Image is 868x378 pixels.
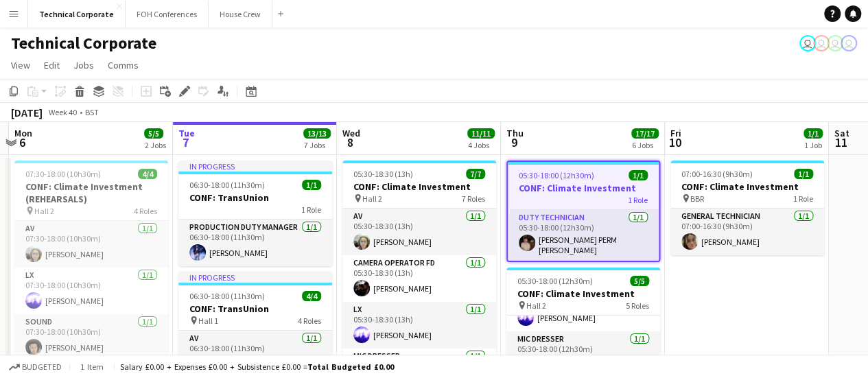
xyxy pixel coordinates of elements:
span: 1 item [75,362,108,372]
span: 5/5 [630,276,649,286]
span: Wed [342,127,360,139]
span: Tue [178,127,195,139]
span: 10 [668,134,681,150]
span: 05:30-18:00 (12h30m) [519,170,594,180]
span: 13/13 [303,128,331,139]
span: 1/1 [302,180,321,190]
h3: CONF: Climate Investment (REHEARSALS) [14,180,168,205]
span: Sat [834,127,849,139]
span: 4 Roles [298,316,321,326]
span: 06:30-18:00 (11h30m) [189,180,265,190]
h3: CONF: Climate Investment [506,287,660,300]
app-card-role: Production Duty Manager1/106:30-18:00 (11h30m)[PERSON_NAME] [178,220,332,266]
app-card-role: Duty Technician1/105:30-18:00 (12h30m)[PERSON_NAME] PERM [PERSON_NAME] [508,210,659,261]
div: Salary £0.00 + Expenses £0.00 + Subsistence £0.00 = [120,362,394,372]
app-user-avatar: Liveforce Admin [841,35,857,51]
span: 1 Role [628,195,648,205]
span: Comms [108,59,139,71]
span: Fri [670,127,681,139]
span: 4/4 [138,169,157,179]
a: View [5,56,36,74]
h3: CONF: TransUnion [178,191,332,204]
app-job-card: 05:30-18:00 (12h30m)1/1CONF: Climate Investment1 RoleDuty Technician1/105:30-18:00 (12h30m)[PERSO... [506,161,660,262]
span: 7/7 [466,169,485,179]
div: 4 Jobs [468,140,494,150]
span: Thu [506,127,524,139]
a: Jobs [68,56,99,74]
span: 1 Role [793,193,813,204]
span: Hall 2 [526,300,546,311]
span: 1/1 [804,128,823,139]
span: 1/1 [794,169,813,179]
button: Budgeted [7,359,64,375]
h3: CONF: Climate Investment [508,182,659,194]
span: Hall 2 [362,193,382,204]
app-card-role: AV1/106:30-18:00 (11h30m)[PERSON_NAME] [178,331,332,377]
span: 4/4 [302,291,321,301]
span: 4 Roles [134,206,157,216]
div: 7 Jobs [304,140,330,150]
a: Comms [102,56,144,74]
span: 7 Roles [462,193,485,204]
span: Budgeted [22,362,62,372]
span: Edit [44,59,60,71]
app-job-card: In progress06:30-18:00 (11h30m)1/1CONF: TransUnion1 RoleProduction Duty Manager1/106:30-18:00 (11... [178,161,332,266]
app-card-role: Sound1/107:30-18:00 (10h30m)[PERSON_NAME] [14,314,168,361]
span: 05:30-18:30 (13h) [353,169,413,179]
span: Hall 1 [198,316,218,326]
span: 5 Roles [626,300,649,311]
button: House Crew [209,1,272,27]
div: BST [85,107,99,117]
span: 8 [340,134,360,150]
app-card-role: General Technician1/107:00-16:30 (9h30m)[PERSON_NAME] [670,209,824,255]
h3: CONF: TransUnion [178,303,332,315]
app-card-role: AV1/107:30-18:00 (10h30m)[PERSON_NAME] [14,221,168,268]
app-job-card: 07:30-18:00 (10h30m)4/4CONF: Climate Investment (REHEARSALS) Hall 24 RolesAV1/107:30-18:00 (10h30... [14,161,168,364]
app-card-role: AV1/105:30-18:30 (13h)[PERSON_NAME] [342,209,496,255]
app-job-card: 07:00-16:30 (9h30m)1/1CONF: Climate Investment BBR1 RoleGeneral Technician1/107:00-16:30 (9h30m)[... [670,161,824,255]
a: Edit [38,56,65,74]
span: 1/1 [629,170,648,180]
span: 5/5 [144,128,163,139]
h3: CONF: Climate Investment [670,180,824,193]
app-user-avatar: Vaida Pikzirne [799,35,816,51]
div: In progress [178,272,332,283]
app-user-avatar: Liveforce Admin [813,35,830,51]
span: 11/11 [467,128,495,139]
span: 7 [176,134,195,150]
app-card-role: Camera Operator FD1/105:30-18:30 (13h)[PERSON_NAME] [342,255,496,302]
span: Total Budgeted £0.00 [307,362,394,372]
span: Mon [14,127,32,139]
span: BBR [690,193,704,204]
span: 07:30-18:00 (10h30m) [25,169,101,179]
button: FOH Conferences [126,1,209,27]
span: Week 40 [45,107,80,117]
div: 6 Jobs [632,140,658,150]
span: 17/17 [631,128,659,139]
app-user-avatar: Liveforce Admin [827,35,843,51]
div: 2 Jobs [145,140,166,150]
span: 07:00-16:30 (9h30m) [681,169,753,179]
div: 1 Job [804,140,822,150]
button: Technical Corporate [28,1,126,27]
h3: CONF: Climate Investment [342,180,496,193]
span: 06:30-18:00 (11h30m) [189,291,265,301]
app-card-role: LX1/105:30-18:30 (13h)[PERSON_NAME] [342,302,496,349]
div: In progress [178,161,332,172]
app-card-role: Mic Dresser1/105:30-18:00 (12h30m)[PERSON_NAME] [506,331,660,378]
span: 11 [832,134,849,150]
span: View [11,59,30,71]
span: 9 [504,134,524,150]
span: 6 [12,134,32,150]
span: Jobs [73,59,94,71]
app-job-card: 05:30-18:30 (13h)7/7CONF: Climate Investment Hall 27 RolesAV1/105:30-18:30 (13h)[PERSON_NAME]Came... [342,161,496,364]
div: [DATE] [11,106,43,119]
h1: Technical Corporate [11,33,156,54]
span: 1 Role [301,204,321,215]
app-card-role: LX1/107:30-18:00 (10h30m)[PERSON_NAME] [14,268,168,314]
